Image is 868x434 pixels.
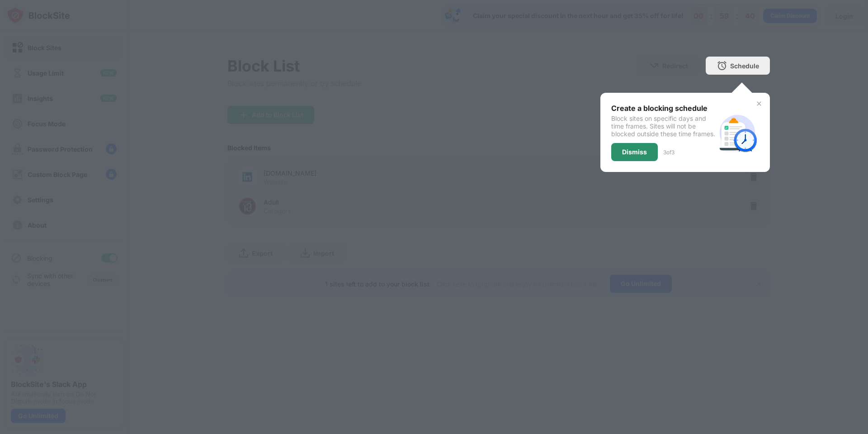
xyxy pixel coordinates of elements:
[622,148,647,156] div: Dismiss
[611,104,716,113] div: Create a blocking schedule
[730,62,759,70] div: Schedule
[716,111,759,154] img: schedule.svg
[663,149,675,156] div: 3 of 3
[611,114,716,138] div: Block sites on specific days and time frames. Sites will not be blocked outside these time frames.
[755,100,763,107] img: x-button.svg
